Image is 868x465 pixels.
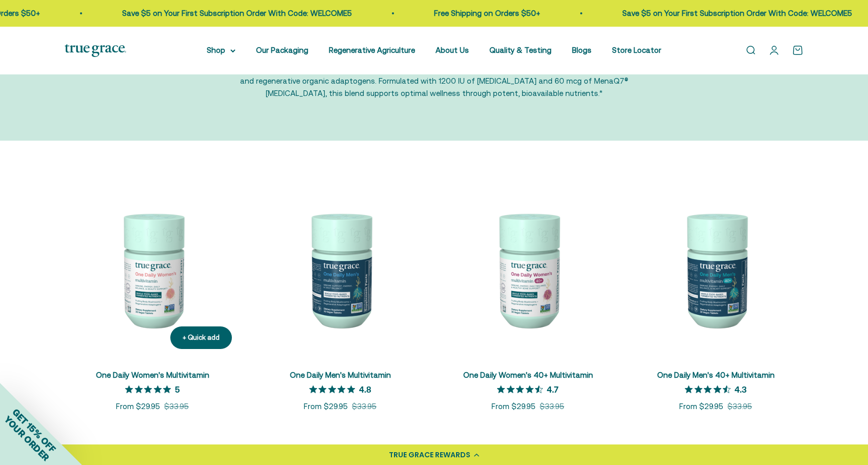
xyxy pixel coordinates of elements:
[164,400,189,413] compare-at-price: $33.95
[657,371,775,379] a: One Daily Men's 40+ Multivitamin
[116,400,160,413] sale-price: From $29.95
[463,371,593,379] a: One Daily Women's 40+ Multivitamin
[389,450,470,460] div: TRUE GRACE REWARDS
[96,371,209,379] a: One Daily Women's Multivitamin
[440,182,616,357] img: Daily Multivitamin for Immune Support, Energy, Daily Balance, and Healthy Bone Support* Vitamin A...
[489,46,551,54] a: Quality & Testing
[10,406,58,454] span: GET 15% OFF
[125,382,175,397] span: 5 out 5 stars rating in total 4 reviews
[434,9,540,17] a: Free Shipping on Orders $50+
[735,384,746,394] p: 4.3
[170,326,232,350] button: + Quick add
[491,400,536,413] sale-price: From $29.95
[234,63,634,100] p: Experience a whole-food based multivitamin packed with fermented minerals, organic fruiting body ...
[547,384,559,394] p: 4.7
[628,182,803,357] img: One Daily Men's 40+ Multivitamin
[304,400,348,413] sale-price: From $29.95
[2,414,51,463] span: YOUR ORDER
[256,46,308,54] a: Our Packaging
[679,400,723,413] sale-price: From $29.95
[622,7,852,20] p: Save $5 on Your First Subscription Order With Code: WELCOME5
[685,382,735,397] span: 4.3 out 5 stars rating in total 3 reviews
[352,400,377,413] compare-at-price: $33.95
[540,400,564,413] compare-at-price: $33.95
[727,400,752,413] compare-at-price: $33.95
[436,46,469,54] a: About Us
[290,371,391,379] a: One Daily Men's Multivitamin
[65,182,240,357] img: We select ingredients that play a concrete role in true health, and we include them at effective ...
[612,46,661,54] a: Store Locator
[183,333,220,343] div: + Quick add
[175,384,180,394] p: 5
[252,182,428,357] img: One Daily Men's Multivitamin
[359,384,371,394] p: 4.8
[497,382,547,397] span: 4.7 out 5 stars rating in total 21 reviews
[122,7,352,20] p: Save $5 on Your First Subscription Order With Code: WELCOME5
[207,44,235,56] summary: Shop
[329,46,415,54] a: Regenerative Agriculture
[572,46,591,54] a: Blogs
[309,382,359,397] span: 4.8 out 5 stars rating in total 4 reviews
